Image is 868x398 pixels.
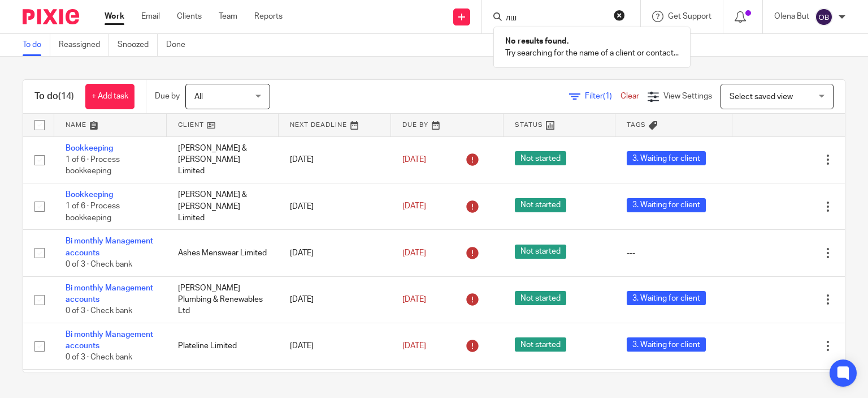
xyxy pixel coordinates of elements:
[167,323,279,369] td: Plateline Limited
[402,203,426,211] span: [DATE]
[66,237,153,256] a: Bi monthly Management accounts
[23,34,50,56] a: To do
[66,260,132,268] span: 0 of 3 · Check bank
[105,11,124,22] a: Work
[166,34,194,56] a: Done
[66,307,132,315] span: 0 of 3 · Check bank
[402,156,426,164] span: [DATE]
[663,92,712,100] span: View Settings
[66,331,153,350] a: Bi monthly Management accounts
[23,9,79,24] img: Pixie
[219,11,237,22] a: Team
[585,92,620,100] span: Filter
[66,284,153,303] a: Bi monthly Management accounts
[402,342,426,350] span: [DATE]
[515,291,566,305] span: Not started
[730,93,793,101] span: Select saved view
[58,92,74,101] span: (14)
[167,136,279,183] td: [PERSON_NAME] & [PERSON_NAME] Limited
[402,296,426,303] span: [DATE]
[66,156,120,176] span: 1 of 6 · Process bookkeeping
[141,11,160,22] a: Email
[668,12,711,20] span: Get Support
[627,198,706,212] span: 3. Waiting for client
[279,276,391,323] td: [DATE]
[279,230,391,276] td: [DATE]
[155,91,180,102] p: Due by
[515,151,566,165] span: Not started
[254,11,283,22] a: Reports
[167,276,279,323] td: [PERSON_NAME] Plumbing & Renewables Ltd
[66,354,132,362] span: 0 of 3 · Check bank
[515,337,566,352] span: Not started
[627,122,646,128] span: Tags
[279,183,391,229] td: [DATE]
[627,151,706,165] span: 3. Waiting for client
[603,92,612,100] span: (1)
[167,230,279,276] td: Ashes Menswear Limited
[118,34,158,56] a: Snoozed
[627,291,706,305] span: 3. Waiting for client
[627,337,706,352] span: 3. Waiting for client
[177,11,202,22] a: Clients
[66,144,113,152] a: Bookkeeping
[85,84,134,109] a: + Add task
[614,10,625,21] button: Clear
[279,323,391,369] td: [DATE]
[402,249,426,257] span: [DATE]
[627,247,721,259] div: ---
[194,93,203,101] span: All
[774,11,809,22] p: Olena But
[505,14,606,24] input: Search
[620,92,639,100] a: Clear
[167,183,279,229] td: [PERSON_NAME] & [PERSON_NAME] Limited
[34,91,74,102] h1: To do
[59,34,109,56] a: Reassigned
[279,136,391,183] td: [DATE]
[515,198,566,212] span: Not started
[515,245,566,259] span: Not started
[66,203,120,222] span: 1 of 6 · Process bookkeeping
[66,191,113,199] a: Bookkeeping
[815,8,833,26] img: svg%3E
